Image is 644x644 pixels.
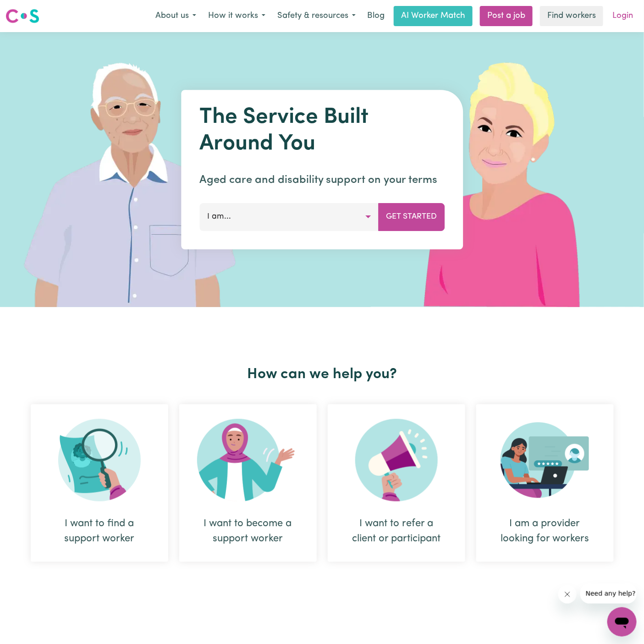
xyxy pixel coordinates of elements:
[199,105,445,157] h1: The Service Built Around You
[328,404,465,562] div: I want to refer a client or participant
[362,6,390,26] a: Blog
[378,203,445,231] button: Get Started
[197,419,299,501] img: Become Worker
[607,607,637,637] iframe: Button to launch messaging window
[149,6,202,26] button: About us
[53,516,146,546] div: I want to find a support worker
[476,404,614,562] div: I am a provider looking for workers
[25,366,619,383] h2: How can we help you?
[271,6,362,26] button: Safety & resources
[199,172,445,188] p: Aged care and disability support on your terms
[199,203,379,231] button: I am...
[580,583,637,604] iframe: Message from company
[202,6,271,26] button: How it works
[607,6,638,26] a: Login
[355,419,438,501] img: Refer
[350,516,443,546] div: I want to refer a client or participant
[58,419,141,501] img: Search
[480,6,533,26] a: Post a job
[201,516,295,546] div: I want to become a support worker
[6,6,39,27] a: Careseekers logo
[179,404,317,562] div: I want to become a support worker
[394,6,473,26] a: AI Worker Match
[498,516,592,546] div: I am a provider looking for workers
[6,8,39,24] img: Careseekers logo
[501,419,589,501] img: Provider
[558,585,577,604] iframe: Close message
[31,404,168,562] div: I want to find a support worker
[540,6,603,26] a: Find workers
